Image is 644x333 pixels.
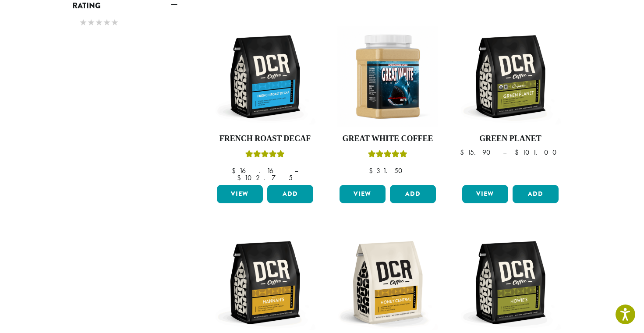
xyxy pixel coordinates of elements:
[237,173,293,182] bdi: 102.75
[79,16,87,29] span: ★
[337,26,438,181] a: Great White CoffeeRated 5.00 out of 5 $31.50
[267,185,313,203] button: Add
[294,166,298,175] span: –
[111,16,119,29] span: ★
[368,149,407,162] div: Rated 5.00 out of 5
[460,26,561,127] img: DCR-12oz-FTO-Green-Planet-Stock-scaled.png
[369,166,407,175] bdi: 31.50
[232,166,239,175] span: $
[87,16,95,29] span: ★
[215,134,315,144] h4: French Roast Decaf
[215,26,315,127] img: DCR-12oz-French-Roast-Decaf-Stock-scaled.png
[232,166,286,175] bdi: 16.16
[460,232,561,333] img: DCR-12oz-Howies-Stock-scaled.png
[503,148,506,157] span: –
[462,185,508,203] a: View
[337,26,438,127] img: Great_White_Ground_Espresso_2.png
[460,26,561,181] a: Green Planet
[245,149,285,162] div: Rated 5.00 out of 5
[460,148,467,157] span: $
[515,148,561,157] bdi: 101.00
[513,185,559,203] button: Add
[95,16,103,29] span: ★
[337,134,438,144] h4: Great White Coffee
[72,13,177,33] div: Rating
[460,148,495,157] bdi: 15.90
[103,16,111,29] span: ★
[515,148,522,157] span: $
[390,185,436,203] button: Add
[217,185,263,203] a: View
[337,232,438,333] img: DCR-12oz-Honey-Central-Stock-scaled.png
[460,134,561,144] h4: Green Planet
[237,173,244,182] span: $
[215,26,315,181] a: French Roast DecafRated 5.00 out of 5
[215,232,315,333] img: DCR-12oz-Hannahs-Stock-scaled.png
[369,166,376,175] span: $
[340,185,386,203] a: View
